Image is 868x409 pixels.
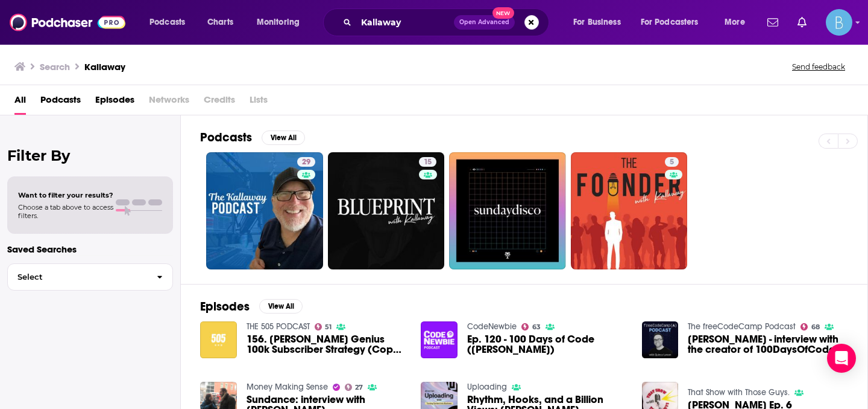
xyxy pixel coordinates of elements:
[302,156,310,169] span: 29
[793,12,811,33] a: Show notifications dropdown
[247,382,328,392] a: Money Making Sense
[40,90,81,115] a: Podcasts
[149,14,185,31] span: Podcasts
[424,156,432,169] span: 15
[688,387,790,398] a: That Show with Those Guys.
[200,130,252,145] h2: Podcasts
[665,157,679,167] a: 5
[633,13,716,32] button: open menu
[335,8,561,36] div: Search podcasts, credits, & more...
[826,9,852,36] img: User Profile
[356,13,454,32] input: Search podcasts, credits, & more...
[200,13,241,32] a: Charts
[248,13,315,32] button: open menu
[467,334,627,355] a: Ep. 120 - 100 Days of Code (Alexander Kallaway)
[467,382,507,392] a: Uploading
[467,334,627,355] span: Ep. 120 - 100 Days of Code ([PERSON_NAME])
[200,321,237,358] img: 156. Kallaway’s Genius 100k Subscriber Strategy (Copy This)
[826,9,852,36] button: Show profile menu
[262,130,305,145] button: View All
[141,13,201,32] button: open menu
[641,14,699,31] span: For Podcasters
[328,152,445,269] a: 15
[250,90,268,115] span: Lists
[259,299,303,314] button: View All
[206,152,323,269] a: 29
[40,61,70,72] h3: Search
[688,321,796,332] a: The freeCodeCamp Podcast
[454,15,515,30] button: Open AdvancedNew
[10,11,125,34] img: Podchaser - Follow, Share and Rate Podcasts
[763,12,783,33] a: Show notifications dropdown
[247,334,407,355] span: 156. [PERSON_NAME] Genius 100k Subscriber Strategy (Copy This)
[459,19,509,25] span: Open Advanced
[688,334,848,355] a: Alexander Kallaway - interview with the creator of 100DaysOfCode
[419,157,436,167] a: 15
[492,7,514,19] span: New
[788,62,849,72] button: Send feedback
[826,9,852,36] span: Logged in as BLASTmedia
[325,324,332,330] span: 51
[827,344,856,373] div: Open Intercom Messenger
[207,14,233,31] span: Charts
[811,324,820,330] span: 68
[521,323,541,330] a: 63
[467,321,517,332] a: CodeNewbie
[532,324,541,330] span: 63
[149,90,189,115] span: Networks
[345,384,363,391] a: 27
[200,299,303,314] a: EpisodesView All
[355,385,363,390] span: 27
[18,203,113,220] span: Choose a tab above to access filters.
[688,334,848,355] span: [PERSON_NAME] - interview with the creator of 100DaysOfCode
[573,14,621,31] span: For Business
[421,321,458,358] img: Ep. 120 - 100 Days of Code (Alexander Kallaway)
[642,321,679,358] img: Alexander Kallaway - interview with the creator of 100DaysOfCode
[725,14,745,31] span: More
[84,61,125,72] h3: Kallaway
[247,334,407,355] a: 156. Kallaway’s Genius 100k Subscriber Strategy (Copy This)
[18,191,113,199] span: Want to filter your results?
[200,299,250,314] h2: Episodes
[716,13,760,32] button: open menu
[247,321,310,332] a: THE 505 PODCAST
[7,263,173,291] button: Select
[571,152,688,269] a: 5
[200,130,305,145] a: PodcastsView All
[7,147,173,164] h2: Filter By
[204,90,235,115] span: Credits
[8,273,147,281] span: Select
[800,323,820,330] a: 68
[670,156,674,169] span: 5
[565,13,636,32] button: open menu
[315,323,332,330] a: 51
[297,157,315,167] a: 29
[14,90,26,115] a: All
[257,14,300,31] span: Monitoring
[7,243,173,255] p: Saved Searches
[95,90,134,115] a: Episodes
